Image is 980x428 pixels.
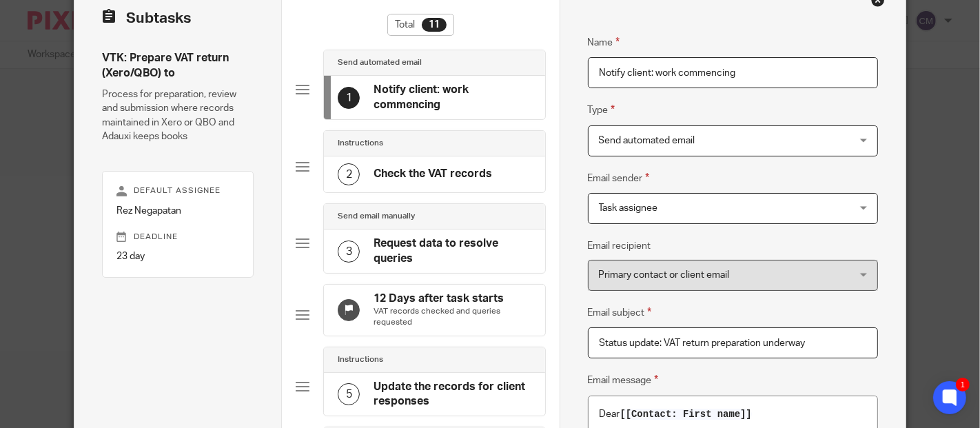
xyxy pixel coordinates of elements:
[599,136,695,145] span: Send automated email
[374,83,531,112] h4: Notify client: work commencing
[956,378,970,391] div: 1
[102,51,254,81] h4: VTK: Prepare VAT return (Xero/QBO) to
[116,249,240,263] p: 23 day
[387,14,454,36] div: Total
[588,372,659,388] label: Email message
[116,204,240,218] p: Rez Negapatan
[374,306,531,328] p: VAT records checked and queries requested
[338,57,422,68] h4: Send automated email
[338,138,383,149] h4: Instructions
[374,167,492,181] h4: Check the VAT records
[422,18,447,32] div: 11
[338,383,360,405] div: 5
[599,203,658,213] span: Task assignee
[588,305,652,320] label: Email subject
[116,185,240,196] p: Default assignee
[338,163,360,185] div: 2
[588,102,615,118] label: Type
[116,232,240,243] p: Deadline
[374,380,531,409] h4: Update the records for client responses
[599,270,730,280] span: Primary contact or client email
[102,88,254,143] p: Process for preparation, review and submission where records maintained in Xero or QBO and Adauxi...
[102,7,191,30] h2: Subtasks
[600,407,867,421] p: Dear
[588,327,879,358] input: Subject
[620,409,752,420] span: [[Contact: First name]]
[588,239,651,253] label: Email recipient
[338,354,383,365] h4: Instructions
[374,292,531,306] h4: 12 Days after task starts
[338,241,360,263] div: 3
[338,211,415,222] h4: Send email manually
[338,87,360,109] div: 1
[588,34,620,50] label: Name
[374,236,531,266] h4: Request data to resolve queries
[588,170,650,186] label: Email sender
